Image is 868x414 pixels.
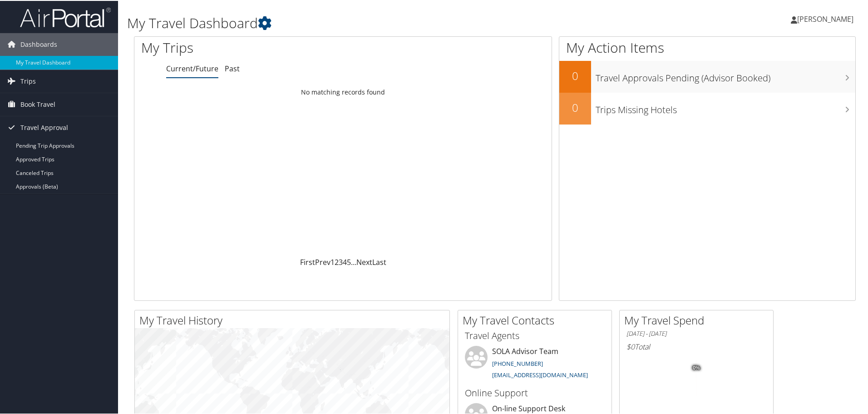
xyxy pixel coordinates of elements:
[693,364,700,370] tspan: 0%
[315,256,330,266] a: Prev
[460,345,609,382] li: SOLA Advisor Team
[20,115,68,138] span: Travel Approval
[463,312,612,327] h2: My Travel Contacts
[626,329,766,337] h6: [DATE] - [DATE]
[20,32,57,55] span: Dashboards
[225,63,240,73] a: Past
[465,329,605,341] h3: Travel Agents
[343,256,347,266] a: 4
[559,37,855,56] h1: My Action Items
[141,37,371,56] h1: My Trips
[335,256,339,266] a: 2
[626,341,635,351] span: $0
[596,66,855,84] h3: Travel Approvals Pending (Advisor Booked)
[559,60,855,92] a: 0Travel Approvals Pending (Advisor Booked)
[356,256,372,266] a: Next
[797,13,853,23] span: [PERSON_NAME]
[626,341,766,351] h6: Total
[300,256,315,266] a: First
[20,6,111,27] img: airportal-logo.png
[20,69,36,92] span: Trips
[559,99,591,115] h2: 0
[492,370,588,378] a: [EMAIL_ADDRESS][DOMAIN_NAME]
[624,312,773,327] h2: My Travel Spend
[20,92,55,115] span: Book Travel
[339,256,343,266] a: 3
[372,256,386,266] a: Last
[166,63,218,73] a: Current/Future
[127,13,617,32] h1: My Travel Dashboard
[791,5,863,32] a: [PERSON_NAME]
[139,312,449,327] h2: My Travel History
[330,256,335,266] a: 1
[347,256,351,266] a: 5
[559,67,591,83] h2: 0
[134,83,552,100] td: No matching records found
[492,359,543,367] a: [PHONE_NUMBER]
[465,386,605,399] h3: Online Support
[351,256,356,266] span: …
[596,98,855,115] h3: Trips Missing Hotels
[559,92,855,124] a: 0Trips Missing Hotels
